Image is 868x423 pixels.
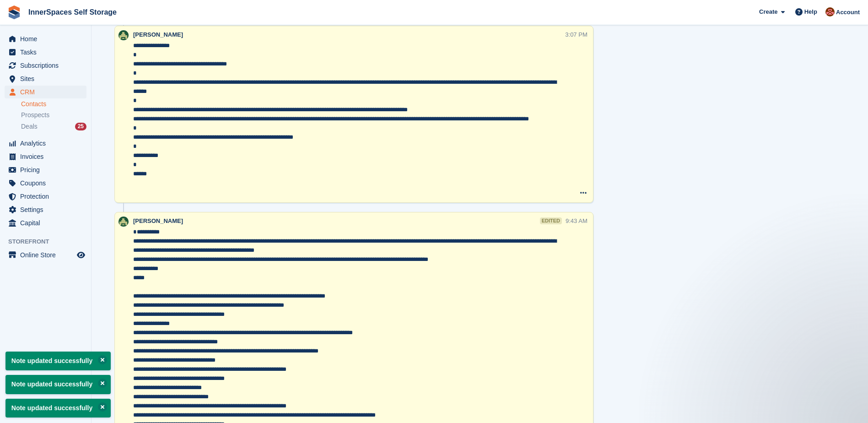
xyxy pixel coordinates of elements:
[5,249,86,261] a: menu
[75,123,86,130] div: 25
[836,8,860,17] span: Account
[119,217,129,227] img: Paula Amey
[20,150,75,163] span: Invoices
[5,217,86,229] a: menu
[8,237,91,246] span: Storefront
[20,203,75,216] span: Settings
[5,163,86,176] a: menu
[20,163,75,176] span: Pricing
[565,30,587,39] div: 3:07 PM
[133,217,183,224] span: [PERSON_NAME]
[133,31,183,38] span: [PERSON_NAME]
[25,5,120,20] a: InnerSpaces Self Storage
[825,7,835,16] img: Abby Tilley
[566,217,588,225] div: 9:43 AM
[5,72,86,85] a: menu
[21,122,86,131] a: Deals 25
[5,190,86,203] a: menu
[5,150,86,163] a: menu
[20,177,75,190] span: Coupons
[5,33,86,45] a: menu
[804,7,817,16] span: Help
[5,59,86,72] a: menu
[20,72,75,85] span: Sites
[5,46,86,59] a: menu
[20,137,75,150] span: Analytics
[759,7,777,16] span: Create
[20,249,75,261] span: Online Store
[5,352,111,370] p: Note updated successfully
[5,375,111,394] p: Note updated successfully
[21,110,86,120] a: Prospects
[20,86,75,98] span: CRM
[5,86,86,98] a: menu
[5,177,86,190] a: menu
[5,137,86,150] a: menu
[21,100,86,108] a: Contacts
[5,399,111,418] p: Note updated successfully
[21,111,49,119] span: Prospects
[119,30,129,40] img: Paula Amey
[540,217,562,224] div: edited
[20,217,75,229] span: Capital
[75,249,86,260] a: Preview store
[20,33,75,45] span: Home
[20,190,75,203] span: Protection
[7,5,21,19] img: stora-icon-8386f47178a22dfd0bd8f6a31ec36ba5ce8667c1dd55bd0f319d3a0aa187defe.svg
[20,46,75,59] span: Tasks
[21,122,38,131] span: Deals
[20,59,75,72] span: Subscriptions
[5,203,86,216] a: menu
